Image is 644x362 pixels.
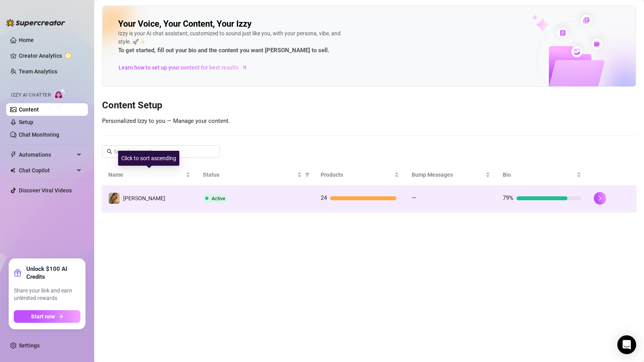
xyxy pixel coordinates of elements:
img: logo-BBDzfeDw.svg [6,19,65,27]
span: Automations [19,148,75,161]
a: Home [19,37,34,43]
strong: Unlock $100 AI Credits [26,265,80,281]
a: Settings [19,342,40,349]
th: Bio [496,164,587,186]
button: Start nowarrow-right [14,310,80,323]
img: ana [109,193,120,204]
div: Click to sort ascending [118,151,179,166]
a: Content [19,106,39,113]
a: Setup [19,119,33,125]
h3: Content Setup [102,99,636,112]
span: Active [212,196,225,201]
a: Chat Monitoring [19,132,59,138]
img: ai-chatter-content-library-cLFOSyPT.png [514,6,636,86]
span: Share your link and earn unlimited rewards [14,287,80,302]
span: thunderbolt [10,152,16,158]
span: Bump Messages [412,170,484,179]
span: — [412,194,416,201]
span: Products [321,170,393,179]
a: Learn how to set up your content for best results [118,61,254,74]
span: Start now [31,313,55,320]
span: gift [14,269,22,277]
span: Name [108,170,184,179]
th: Products [314,164,405,186]
h2: Your Voice, Your Content, Your Izzy [118,18,252,29]
input: Search account [114,147,209,156]
span: Status [203,170,296,179]
th: Bump Messages [405,164,496,186]
strong: To get started, fill out your bio and the content you want [PERSON_NAME] to sell. [118,47,329,54]
th: Status [197,164,315,186]
span: Learn how to set up your content for best results [119,63,239,72]
a: Creator Analytics exclamation-circle [19,49,82,62]
span: 79% [503,194,513,201]
a: Team Analytics [19,68,57,75]
span: [PERSON_NAME] [123,195,165,201]
span: arrow-right [58,314,64,319]
span: Bio [503,170,575,179]
th: Name [102,164,197,186]
img: AI Chatter [54,88,66,100]
div: Open Intercom Messenger [617,335,636,354]
img: Chat Copilot [10,168,15,173]
span: Personalized Izzy to you — Manage your content. [102,117,230,124]
a: Discover Viral Videos [19,187,72,194]
span: 24 [321,194,327,201]
span: filter [303,169,311,181]
span: Izzy AI Chatter [11,91,51,99]
span: filter [305,172,310,177]
button: right [594,192,606,205]
span: Chat Copilot [19,164,75,177]
span: right [597,196,603,201]
span: search [107,149,112,154]
div: Izzy is your AI chat assistant, customized to sound just like you, with your persona, vibe, and s... [118,29,354,55]
span: arrow-right [241,64,248,71]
